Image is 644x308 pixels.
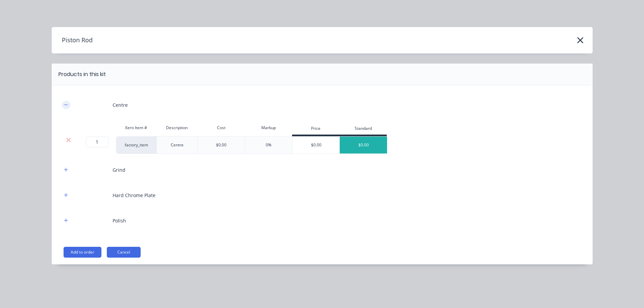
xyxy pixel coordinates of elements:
[216,142,226,148] div: $0.00
[58,70,106,78] div: Products in this kit
[340,137,387,153] div: $0.00
[197,121,245,135] div: Cost
[116,136,157,154] div: factory_item
[64,247,101,258] button: Add to order
[113,166,125,173] div: Grind
[107,247,141,258] button: Cancel
[266,142,271,148] div: 0%
[113,192,156,199] div: Hard Chrome Plate
[52,34,93,47] h4: Piston Rod
[86,137,109,147] input: ?
[157,136,198,154] div: Centre
[245,121,292,135] div: Markup
[113,217,126,224] div: Polish
[157,121,198,135] div: Description
[339,123,387,136] div: Standard
[116,121,157,135] div: Xero Item #
[113,101,128,109] div: Centre
[292,123,339,136] div: Price
[292,137,340,153] div: $0.00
